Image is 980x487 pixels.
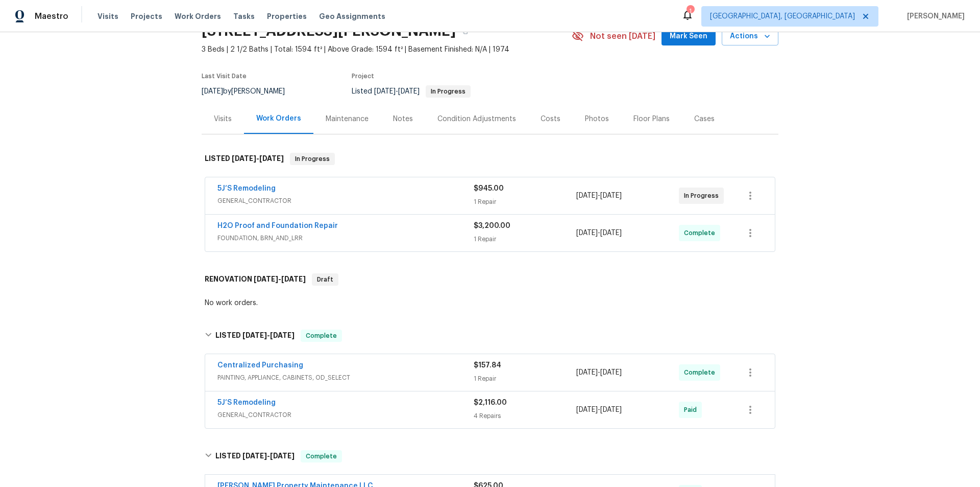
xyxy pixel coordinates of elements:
[374,88,396,95] span: [DATE]
[541,114,560,124] div: Costs
[202,44,572,55] span: 3 Beds | 2 1/2 Baths | Total: 1594 ft² | Above Grade: 1594 ft² | Basement Finished: N/A | 1974
[302,451,341,461] span: Complete
[217,373,474,383] span: PAINTING, APPLIANCE, CABINETS, OD_SELECT
[576,229,598,237] span: [DATE]
[684,405,701,415] span: Paid
[585,114,609,124] div: Photos
[474,234,576,244] div: 1 Repair
[202,263,778,296] div: RENOVATION [DATE]-[DATE]Draft
[722,27,778,46] button: Actions
[202,440,778,473] div: LISTED [DATE]-[DATE]Complete
[576,367,622,378] span: -
[214,114,232,124] div: Visits
[684,367,719,378] span: Complete
[242,452,267,459] span: [DATE]
[576,192,598,199] span: [DATE]
[217,196,474,206] span: GENERAL_CONTRACTOR
[576,228,622,238] span: -
[576,191,622,201] span: -
[576,369,598,376] span: [DATE]
[233,13,255,20] span: Tasks
[131,11,162,21] span: Projects
[313,274,337,285] span: Draft
[254,275,278,283] span: [DATE]
[684,191,723,201] span: In Progress
[215,330,295,342] h6: LISTED
[474,362,501,369] span: $157.84
[254,275,306,283] span: -
[302,331,341,341] span: Complete
[730,30,770,43] span: Actions
[270,332,295,339] span: [DATE]
[474,411,576,421] div: 4 Repairs
[633,114,670,124] div: Floor Plans
[694,114,715,124] div: Cases
[202,143,778,175] div: LISTED [DATE]-[DATE]In Progress
[175,11,221,21] span: Work Orders
[291,154,334,164] span: In Progress
[202,73,247,79] span: Last Visit Date
[256,113,301,124] div: Work Orders
[710,11,855,21] span: [GEOGRAPHIC_DATA], [GEOGRAPHIC_DATA]
[474,197,576,207] div: 1 Repair
[437,114,516,124] div: Condition Adjustments
[242,332,267,339] span: [DATE]
[684,228,719,238] span: Complete
[474,185,504,192] span: $945.00
[217,185,276,192] a: 5J’S Remodeling
[267,11,307,21] span: Properties
[326,114,369,124] div: Maintenance
[600,192,622,199] span: [DATE]
[600,369,622,376] span: [DATE]
[35,11,68,21] span: Maestro
[590,31,655,41] span: Not seen [DATE]
[576,406,598,413] span: [DATE]
[600,229,622,237] span: [DATE]
[217,399,276,406] a: 5J’S Remodeling
[242,452,295,459] span: -
[232,155,284,162] span: -
[242,332,295,339] span: -
[398,88,420,95] span: [DATE]
[259,155,284,162] span: [DATE]
[202,88,223,95] span: [DATE]
[670,30,707,43] span: Mark Seen
[205,273,306,286] h6: RENOVATION
[97,11,118,21] span: Visits
[217,222,338,229] a: H2O Proof and Foundation Repair
[903,11,965,21] span: [PERSON_NAME]
[215,450,295,462] h6: LISTED
[600,406,622,413] span: [DATE]
[319,11,385,21] span: Geo Assignments
[202,26,456,36] h2: [STREET_ADDRESS][PERSON_NAME]
[427,88,470,95] span: In Progress
[474,399,507,406] span: $2,116.00
[687,6,694,16] div: 1
[352,88,471,95] span: Listed
[205,298,775,308] div: No work orders.
[576,405,622,415] span: -
[217,410,474,420] span: GENERAL_CONTRACTOR
[374,88,420,95] span: -
[352,73,374,79] span: Project
[205,153,284,165] h6: LISTED
[217,362,303,369] a: Centralized Purchasing
[202,85,297,98] div: by [PERSON_NAME]
[393,114,413,124] div: Notes
[232,155,256,162] span: [DATE]
[270,452,295,459] span: [DATE]
[281,275,306,283] span: [DATE]
[661,27,716,46] button: Mark Seen
[474,222,510,229] span: $3,200.00
[202,319,778,352] div: LISTED [DATE]-[DATE]Complete
[474,374,576,384] div: 1 Repair
[217,233,474,243] span: FOUNDATION, BRN_AND_LRR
